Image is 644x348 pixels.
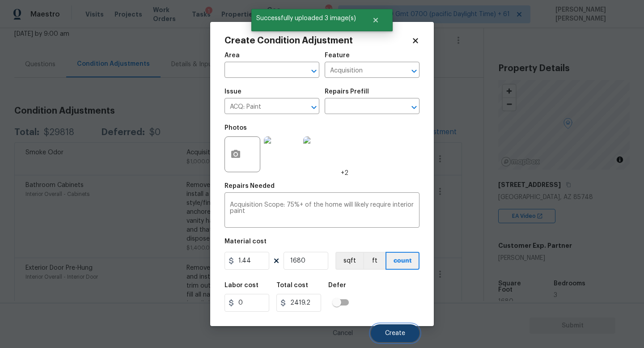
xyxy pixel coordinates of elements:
span: Create [385,330,405,337]
h2: Create Condition Adjustment [225,36,411,45]
h5: Defer [328,282,346,289]
button: Open [308,65,320,77]
h5: Material cost [225,238,267,245]
button: Cancel [318,324,367,342]
button: Open [408,101,420,114]
h5: Total cost [276,282,308,289]
button: ft [363,252,386,270]
button: count [386,252,419,270]
h5: Labor cost [225,282,258,289]
span: +2 [341,169,348,178]
button: Open [408,65,420,77]
span: Successfully uploaded 3 image(s) [251,9,361,28]
button: sqft [335,252,363,270]
h5: Photos [225,125,247,131]
h5: Repairs Prefill [325,89,369,95]
h5: Area [225,52,240,59]
button: Open [308,101,320,114]
h5: Repairs Needed [225,183,275,189]
textarea: Acquisition Scope: 75%+ of the home will likely require interior paint [230,202,414,221]
button: Create [371,324,419,342]
h5: Feature [325,52,350,59]
button: Close [361,11,390,29]
h5: Issue [225,89,241,95]
span: Cancel [333,330,353,337]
